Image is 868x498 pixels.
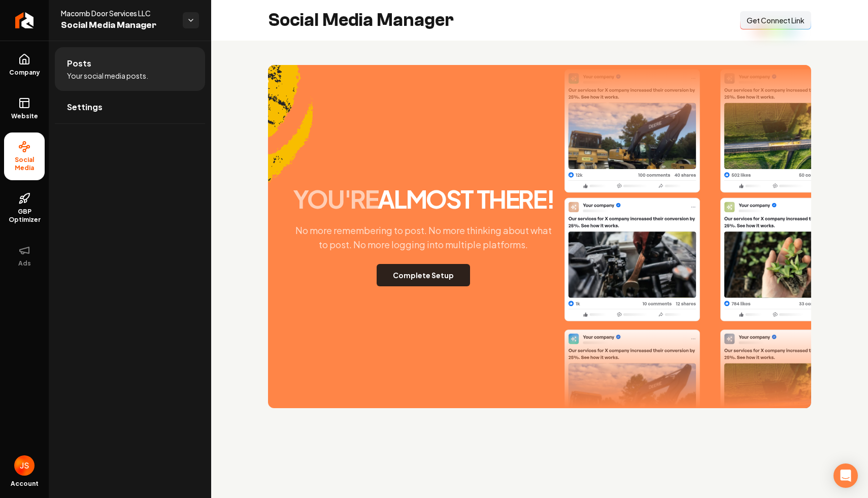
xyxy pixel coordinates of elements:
a: GBP Optimizer [4,184,45,232]
a: Company [4,45,45,85]
img: Rebolt Logo [15,12,34,28]
button: Complete Setup [377,264,470,286]
span: Get Connect Link [747,15,805,25]
span: Website [7,112,42,120]
span: Your social media posts. [67,71,148,81]
h2: almost there! [293,187,554,211]
img: Post Two [720,69,856,321]
div: Open Intercom Messenger [833,463,858,488]
span: Social Media [4,156,45,172]
span: Account [11,480,39,488]
span: GBP Optimizer [4,208,45,224]
span: Company [5,69,44,77]
button: Ads [4,236,45,276]
button: Open user button [14,455,35,476]
img: James Shamoun [14,455,35,476]
span: Ads [14,259,35,268]
span: you're [293,183,378,214]
span: Social Media Manager [61,18,175,32]
img: Post One [564,69,700,321]
span: Posts [67,57,91,70]
button: Get Connect Link [740,11,811,29]
span: Settings [67,101,103,113]
a: Website [4,89,45,128]
p: No more remembering to post. No more thinking about what to post. No more logging into multiple p... [286,223,560,252]
a: Settings [55,91,205,123]
img: Accent [268,65,313,211]
span: Macomb Door Services LLC [61,8,175,18]
h2: Social Media Manager [268,10,454,30]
